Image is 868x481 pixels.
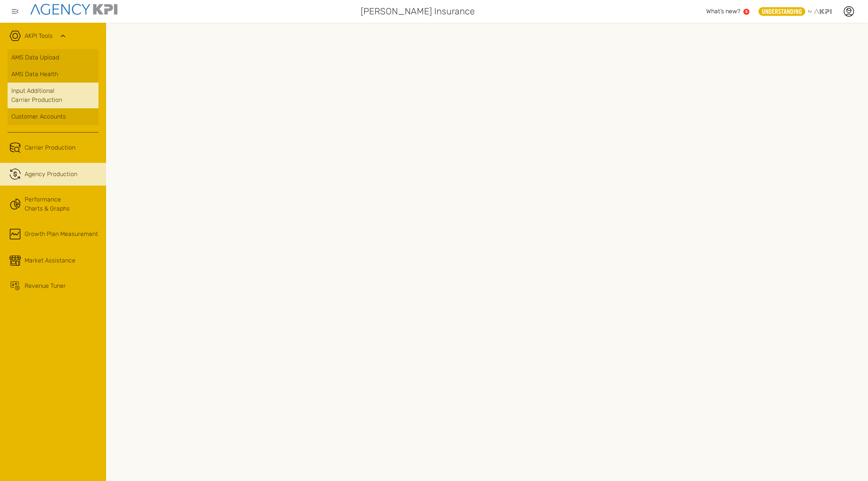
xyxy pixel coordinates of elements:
[8,83,99,108] a: Input AdditionalCarrier Production
[11,112,95,121] div: Customer Accounts
[25,170,77,179] span: Agency Production
[8,108,99,125] a: Customer Accounts
[30,4,117,15] img: agencykpi-logo-550x69-2d9e3fa8.png
[8,49,99,66] a: AMS Data Upload
[8,66,99,83] a: AMS Data Health
[25,31,53,41] a: AKPI Tools
[25,143,75,152] span: Carrier Production
[745,9,748,14] text: 3
[11,70,58,79] span: AMS Data Health
[743,9,749,15] a: 3
[361,5,475,18] span: [PERSON_NAME] Insurance
[25,281,66,290] span: Revenue Tuner
[25,256,75,265] span: Market Assistance
[706,8,740,15] span: What’s new?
